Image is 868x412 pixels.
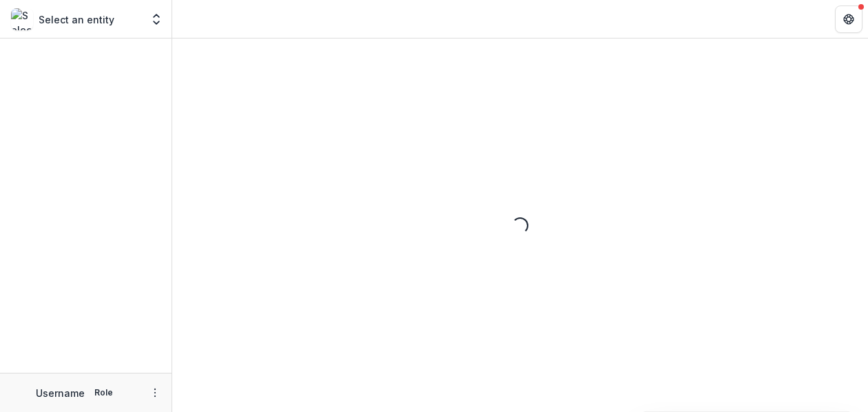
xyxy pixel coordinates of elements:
[835,6,862,33] button: Get Help
[90,387,117,399] p: Role
[39,12,114,27] p: Select an entity
[147,6,166,33] button: Open entity switcher
[36,386,85,400] p: Username
[11,8,33,30] img: Select an entity
[147,384,163,401] button: More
